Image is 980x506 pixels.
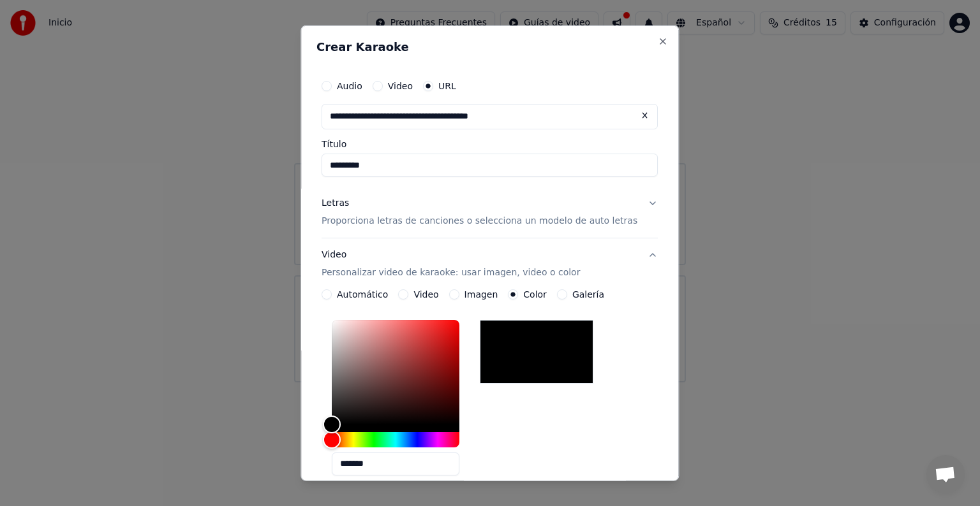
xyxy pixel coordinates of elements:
div: Hue [332,432,459,447]
label: Galería [572,290,604,299]
label: Título [322,140,658,148]
label: Imagen [464,290,498,299]
label: Video [414,290,439,299]
div: Letras [322,197,349,210]
label: URL [438,82,456,90]
label: Audio [337,82,362,90]
h2: Crear Karaoke [316,41,663,53]
div: Color [332,320,459,424]
p: Proporciona letras de canciones o selecciona un modelo de auto letras [322,215,637,228]
label: Video [388,82,413,90]
button: VideoPersonalizar video de karaoke: usar imagen, video o color [322,238,658,289]
label: Color [524,290,547,299]
label: Automático [337,290,388,299]
div: Video [322,249,580,279]
button: LetrasProporciona letras de canciones o selecciona un modelo de auto letras [322,187,658,238]
p: Personalizar video de karaoke: usar imagen, video o color [322,266,580,279]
